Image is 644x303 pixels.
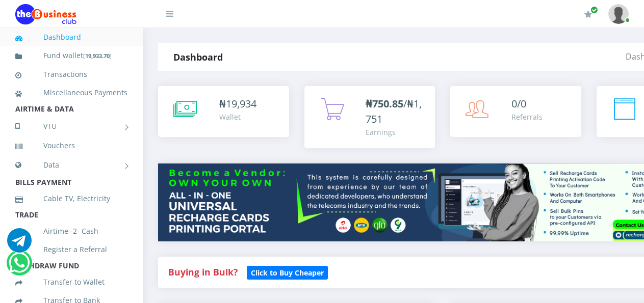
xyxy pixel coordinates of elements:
b: ₦750.85 [366,97,403,111]
img: Logo [15,4,76,24]
a: Transactions [15,63,127,86]
small: [ ] [83,52,112,60]
a: Data [15,152,127,178]
b: 19,933.70 [85,52,110,60]
a: Airtime -2- Cash [15,219,127,243]
span: Renew/Upgrade Subscription [590,6,598,14]
a: Chat for support [9,258,30,275]
div: Referrals [511,112,543,122]
strong: Dashboard [173,51,223,63]
a: ₦19,934 Wallet [158,86,289,137]
strong: Buying in Bulk? [168,266,238,278]
i: Renew/Upgrade Subscription [584,10,592,18]
span: 0/0 [511,97,526,111]
a: Click to Buy Cheaper [247,266,328,278]
div: ₦ [219,96,256,112]
img: User [608,4,629,24]
a: Transfer to Wallet [15,270,127,294]
div: Wallet [219,112,256,122]
div: Earnings [366,127,425,137]
a: Dashboard [15,25,127,49]
span: /₦1,751 [366,97,422,126]
b: Click to Buy Cheaper [251,268,324,278]
a: Cable TV, Electricity [15,187,127,210]
a: Vouchers [15,134,127,157]
a: ₦750.85/₦1,751 Earnings [304,86,435,148]
a: Fund wallet[19,933.70] [15,44,127,68]
span: 19,934 [226,97,256,111]
a: Miscellaneous Payments [15,81,127,104]
a: Chat for support [7,236,32,253]
a: VTU [15,114,127,139]
a: Register a Referral [15,238,127,261]
a: 0/0 Referrals [450,86,581,137]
